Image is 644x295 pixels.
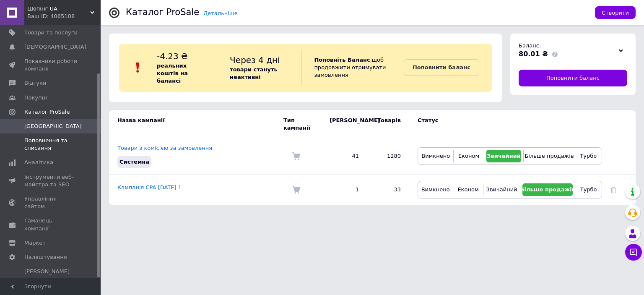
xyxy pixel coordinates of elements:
a: Товари з комісією за замовлення [117,145,212,151]
button: Економ [455,183,480,196]
span: Каталог ProSale [24,108,70,116]
span: Налаштування [24,253,67,261]
span: Управління сайтом [24,195,78,210]
td: 41 [321,138,367,175]
span: 80.01 ₴ [519,50,548,58]
td: Товарів [367,110,409,138]
span: Економ [457,186,478,193]
b: реальних коштів на балансі [157,63,188,84]
a: Поповнити баланс [404,59,479,76]
span: Створити [602,10,629,16]
button: Більше продажів [526,150,572,162]
span: Вимкнено [421,153,450,159]
span: Аналітика [24,159,53,166]
button: Чат з покупцем [625,244,642,261]
span: Відгуки [24,79,46,87]
div: Каталог ProSale [126,8,199,17]
span: Вимкнено [421,186,450,193]
button: Вимкнено [420,183,451,196]
button: Економ [456,150,481,162]
span: Поповнити баланс [546,74,600,82]
td: Тип кампанії [283,110,321,138]
button: Звичайний [486,183,518,196]
button: Звичайний [486,150,522,162]
td: [PERSON_NAME] [321,110,367,138]
span: Більше продажів [520,186,575,193]
span: Турбо [580,186,597,193]
span: [GEOGRAPHIC_DATA] [24,123,82,130]
button: Турбо [577,183,600,196]
span: Баланс: [519,42,541,49]
td: 1 [321,175,367,205]
span: Поповнення та списання [24,137,78,152]
td: Статус [409,110,602,138]
a: Видалити [610,186,616,193]
b: Поповніть Баланс [314,57,370,63]
a: Детальніше [203,10,238,16]
button: Створити [595,6,636,19]
span: Звичайний [486,186,517,193]
span: Маркет [24,239,46,247]
span: Звичайний [487,153,521,159]
span: Шопінг UA [27,5,90,13]
button: Турбо [577,150,600,162]
img: :exclamation: [132,61,144,74]
span: Економ [458,153,479,159]
span: [DEMOGRAPHIC_DATA] [24,43,86,51]
span: Системна [119,159,149,165]
button: Більше продажів [522,183,573,196]
a: Кампанія CPA [DATE] 1 [117,184,182,191]
td: 33 [367,175,409,205]
span: Товари та послуги [24,29,78,37]
img: Комісія за замовлення [292,152,300,160]
b: товари стануть неактивні [230,66,278,80]
button: Вимкнено [420,150,451,162]
span: -4.23 ₴ [157,51,188,61]
span: Інструменти веб-майстра та SEO [24,173,78,188]
b: Поповнити баланс [413,64,470,70]
td: Назва кампанії [109,110,283,138]
span: Покупці [24,94,47,102]
div: , щоб продовжити отримувати замовлення [301,50,404,85]
span: Показники роботи компанії [24,57,78,73]
div: Ваш ID: 4065108 [27,13,101,20]
td: 1280 [367,138,409,175]
span: Більше продажів [525,153,574,159]
span: Турбо [580,153,597,159]
span: Гаманець компанії [24,217,78,232]
span: Через 4 дні [230,55,280,65]
img: Комісія за замовлення [292,185,300,194]
a: Поповнити баланс [519,70,627,86]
